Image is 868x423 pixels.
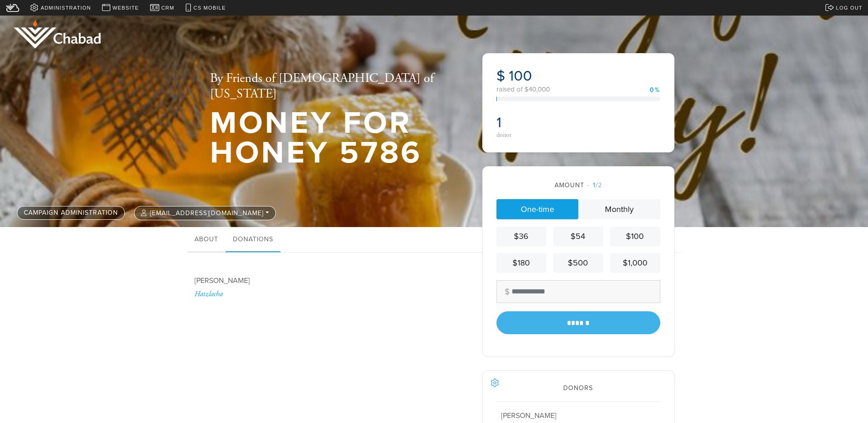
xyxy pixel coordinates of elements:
[17,206,125,220] a: Campaign Administration
[194,276,250,285] span: [PERSON_NAME]
[496,199,578,219] a: One-time
[553,253,603,273] a: $500
[161,4,174,12] span: CRM
[500,230,543,243] div: $36
[496,86,660,93] div: raised of $40,000
[226,227,280,253] a: Donations
[509,67,532,85] span: 100
[194,290,469,298] div: Hatzlacha
[501,411,556,420] span: [PERSON_NAME]
[134,206,276,220] button: [EMAIL_ADDRESS][DOMAIN_NAME]
[500,257,543,269] div: $180
[614,230,656,243] div: $100
[496,180,660,190] div: Amount
[578,199,660,219] a: Monthly
[836,4,863,12] span: Log out
[557,230,599,243] div: $54
[553,227,603,246] a: $54
[557,257,599,269] div: $500
[614,257,656,269] div: $1,000
[610,253,660,273] a: $1,000
[496,114,576,131] h2: 1
[588,181,602,189] span: /2
[496,253,546,273] a: $180
[496,67,505,85] span: $
[14,20,101,49] img: logo_half.png
[210,71,453,102] h2: By Friends of [DEMOGRAPHIC_DATA] of [US_STATE]
[113,4,139,12] span: Website
[41,4,91,12] span: Administration
[610,227,660,246] a: $100
[496,227,546,246] a: $36
[496,132,576,138] div: donor
[593,181,596,189] span: 1
[496,385,660,392] h2: Donors
[194,4,226,12] span: CS Mobile
[187,227,226,253] a: About
[650,87,660,93] div: 0%
[210,108,453,168] h1: Money for Honey 5786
